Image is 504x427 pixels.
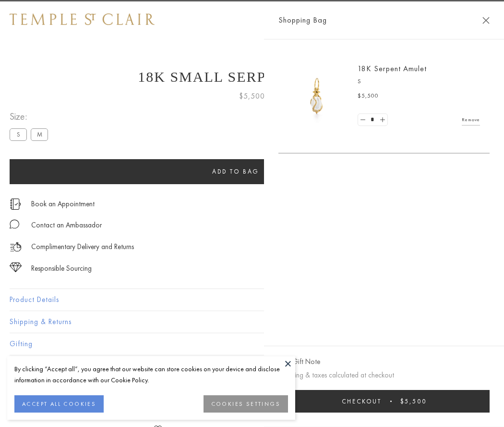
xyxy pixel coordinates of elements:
span: Add to bag [212,167,259,176]
img: icon_delivery.svg [10,241,22,253]
label: S [10,128,27,140]
button: Gifting [10,333,494,355]
button: Add to bag [10,159,462,184]
p: Shipping & taxes calculated at checkout [278,369,490,381]
span: $5,500 [239,90,265,102]
img: MessageIcon-01_2.svg [10,219,19,229]
h1: 18K Small Serpent Amulet [10,69,494,85]
div: Responsible Sourcing [31,263,92,275]
button: Add Gift Note [278,356,320,368]
img: P51836-E11SERPPV [288,67,346,125]
a: 18K Serpent Amulet [358,63,427,74]
button: Product Details [10,289,494,311]
a: Remove [462,114,480,125]
span: Checkout [342,397,382,405]
div: Contact an Ambassador [31,219,102,231]
span: $5,500 [400,397,427,405]
button: ACCEPT ALL COOKIES [14,395,104,413]
label: M [31,128,48,140]
div: By clicking “Accept all”, you agree that our website can store cookies on your device and disclos... [14,364,288,386]
span: Size: [10,109,52,125]
p: S [358,77,480,87]
span: $5,500 [358,91,379,101]
span: Shopping Bag [278,14,327,26]
button: Checkout $5,500 [278,390,490,413]
img: icon_sourcing.svg [10,263,22,272]
a: Set quantity to 0 [358,114,368,126]
button: COOKIES SETTINGS [204,395,288,413]
a: Set quantity to 2 [377,114,387,126]
a: Book an Appointment [31,199,95,209]
img: icon_appointment.svg [10,199,21,210]
button: Close Shopping Bag [482,17,490,24]
button: Shipping & Returns [10,311,494,333]
p: Complimentary Delivery and Returns [31,241,134,253]
img: Temple St. Clair [10,13,155,25]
